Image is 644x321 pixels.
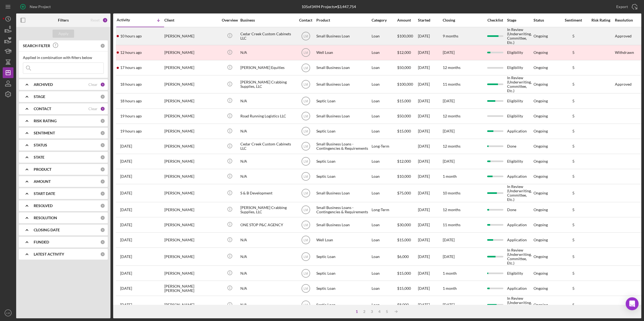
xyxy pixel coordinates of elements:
[3,308,13,318] button: LM
[240,218,294,232] div: ONE STOP P&C AGENCY
[534,159,548,163] div: Ongoing
[507,154,533,169] div: Eligibility
[240,139,294,153] div: Cedar Creek Custom Cabinets LLC
[418,18,442,22] div: Started
[560,223,587,227] div: 5
[372,46,397,60] div: Loan
[100,94,105,99] div: 0
[164,154,218,169] div: [PERSON_NAME]
[100,118,105,123] div: 0
[615,50,634,55] div: Withdrawn
[372,296,397,313] div: Loan
[372,248,397,265] div: Loan
[443,191,461,195] time: 10 months
[100,179,105,184] div: 0
[560,50,587,55] div: 5
[443,50,455,55] time: [DATE]
[507,94,533,108] div: Eligibility
[443,222,461,227] time: 11 months
[397,248,417,265] div: $6,000
[507,248,533,265] div: In Review (Underwriting, Committee, Etc.)
[120,82,142,86] time: 2025-09-03 19:27
[372,218,397,232] div: Loan
[534,174,548,179] div: Ongoing
[443,144,461,148] time: 12 months
[316,61,370,75] div: Small Business Loan
[91,18,100,22] div: Reset
[164,184,218,202] div: [PERSON_NAME]
[164,27,218,45] div: [PERSON_NAME]
[34,155,44,159] b: STATE
[303,66,308,70] text: LM
[100,228,105,232] div: 0
[507,218,533,232] div: Application
[560,65,587,70] div: 5
[120,174,132,179] time: 2025-09-02 21:09
[397,233,417,247] div: $15,000
[316,94,370,108] div: Septic Loan
[34,143,47,147] b: STATUS
[16,1,56,12] button: New Project
[240,266,294,280] div: N/A
[34,191,55,196] b: START DATE
[240,18,294,22] div: Business
[34,179,51,184] b: AMOUNT
[240,154,294,169] div: N/A
[164,46,218,60] div: [PERSON_NAME]
[100,191,105,196] div: 0
[626,297,639,310] div: Open Intercom Messenger
[507,76,533,93] div: In Review (Underwriting, Committee, Etc.)
[120,286,132,291] time: 2025-08-20 16:26
[534,50,548,55] div: Ongoing
[361,309,368,314] div: 2
[23,55,104,60] div: Applied in combination with filters below
[240,109,294,123] div: Road Running Logistics LLC
[372,281,397,295] div: Loan
[120,34,142,38] time: 2025-09-04 03:06
[303,99,308,103] text: LM
[100,155,105,160] div: 0
[560,129,587,133] div: 5
[534,65,548,70] div: Ongoing
[560,99,587,103] div: 5
[397,109,417,123] div: $50,000
[372,184,397,202] div: Loan
[316,281,370,295] div: Septic Loan
[120,223,132,227] time: 2025-08-29 16:46
[534,82,548,86] div: Ongoing
[534,34,548,38] div: Ongoing
[443,271,457,275] time: 1 month
[560,82,587,86] div: 5
[316,266,370,280] div: Septic Loan
[164,109,218,123] div: [PERSON_NAME]
[316,218,370,232] div: Small Business Loan
[443,174,457,179] time: 1 month
[120,208,132,212] time: 2025-09-02 14:28
[120,99,142,103] time: 2025-09-03 18:44
[534,129,548,133] div: Ongoing
[34,228,60,232] b: CLOSING DATE
[560,159,587,163] div: 5
[34,82,53,87] b: ARCHIVED
[397,266,417,280] div: $15,000
[120,114,142,118] time: 2025-09-03 18:12
[443,302,455,307] time: [DATE]
[240,124,294,138] div: N/A
[418,94,442,108] div: [DATE]
[164,124,218,138] div: [PERSON_NAME]
[316,139,370,153] div: Small Business Loans - Contingencies & Requirements
[560,174,587,179] div: 5
[303,303,308,307] text: LM
[316,109,370,123] div: Small Business Loan
[418,169,442,184] div: [DATE]
[615,34,632,38] div: Approved
[34,107,51,111] b: CONTACT
[397,154,417,169] div: $12,000
[560,303,587,307] div: 5
[100,252,105,257] div: 0
[100,106,105,111] div: 1
[418,27,442,45] div: [DATE]
[372,18,397,22] div: Category
[164,266,218,280] div: [PERSON_NAME]
[418,184,442,202] div: [DATE]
